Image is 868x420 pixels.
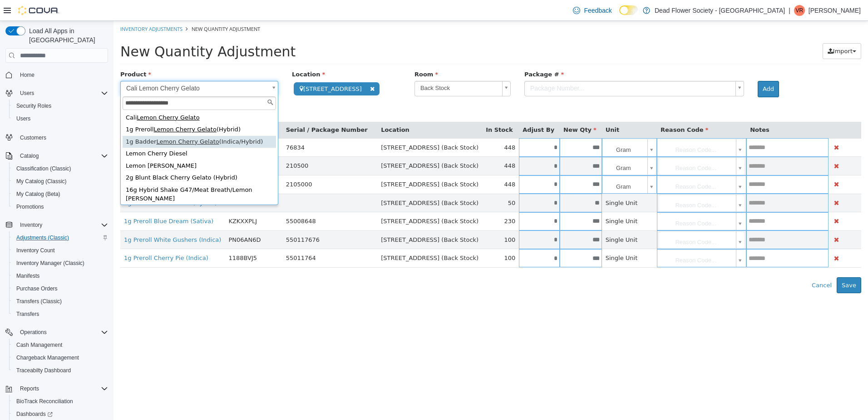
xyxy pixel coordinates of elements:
span: Promotions [16,203,44,210]
div: 16g Hybrid Shake G47/Meat Breath/Lemon [PERSON_NAME] [9,163,163,184]
span: Users [20,90,34,97]
span: Classification (Classic) [16,165,71,172]
a: Inventory Manager (Classic) [13,258,88,269]
div: Victoria Richardson [794,5,805,16]
button: Inventory [2,219,112,231]
button: Promotions [9,200,112,213]
button: Traceabilty Dashboard [9,364,112,377]
span: Adjustments (Classic) [13,232,108,243]
span: Inventory [20,221,42,229]
span: Customers [20,134,46,141]
span: Dashboards [13,409,108,420]
span: Manifests [16,272,39,280]
button: Adjustments (Classic) [9,231,112,244]
button: Cash Management [9,339,112,351]
span: Catalog [16,150,108,161]
span: VR [796,5,804,16]
a: Feedback [569,1,615,20]
a: Security Roles [13,100,55,111]
button: Home [2,68,112,81]
span: Lemon Cherry Gelato [23,93,86,100]
button: Transfers [9,308,112,320]
span: BioTrack Reconciliation [13,396,108,407]
span: Transfers [16,310,39,318]
span: Users [16,88,108,99]
input: Dark Mode [619,5,638,15]
button: Users [2,87,112,100]
button: Purchase Orders [9,282,112,295]
p: | [789,5,790,16]
span: Inventory Manager (Classic) [13,258,108,269]
a: Purchase Orders [13,283,61,294]
button: Classification (Classic) [9,162,112,175]
span: Security Roles [13,100,108,111]
button: My Catalog (Beta) [9,188,112,200]
span: Dashboards [16,410,53,418]
a: Chargeback Management [13,352,83,363]
button: Operations [2,326,112,339]
a: Adjustments (Classic) [13,232,73,243]
a: Transfers [13,309,43,320]
a: Home [16,70,38,80]
div: 1g Badder (Indica/Hybrid) [9,115,163,127]
span: Manifests [13,270,108,281]
button: Security Roles [9,100,112,112]
button: Reports [2,382,112,395]
button: Chargeback Management [9,351,112,364]
span: Transfers (Classic) [16,298,62,305]
button: My Catalog (Classic) [9,175,112,188]
button: Manifests [9,270,112,282]
a: Traceabilty Dashboard [13,365,74,376]
button: Users [9,112,112,125]
span: Customers [16,131,108,143]
a: Classification (Classic) [13,163,75,174]
a: Cash Management [13,340,66,350]
span: My Catalog (Classic) [16,178,67,185]
a: Inventory Count [13,245,59,256]
div: 2g Blunt Black Cherry Gelato (Hybrid) [9,151,163,163]
div: Cali [9,91,163,103]
a: Customers [16,132,50,143]
span: My Catalog (Classic) [13,176,108,187]
span: BioTrack Reconciliation [16,398,73,405]
span: Chargeback Management [16,354,79,361]
span: Transfers [13,309,108,320]
a: Transfers (Classic) [13,296,65,307]
span: Load All Apps in [GEOGRAPHIC_DATA] [25,26,108,45]
button: Users [16,88,38,99]
span: Catalog [20,152,39,160]
p: Dead Flower Society - [GEOGRAPHIC_DATA] [655,5,785,16]
img: Cova [18,6,59,15]
button: Inventory [16,220,46,230]
a: Manifests [13,270,43,281]
span: My Catalog (Beta) [13,189,108,200]
span: Reports [20,385,39,392]
span: Inventory [16,220,108,230]
span: Chargeback Management [13,352,108,363]
button: Reports [16,383,43,394]
span: Purchase Orders [16,285,58,292]
span: Lemon Cherry Gelato [43,117,105,124]
div: Lemon Cherry Diesel [9,127,163,139]
span: Operations [20,329,47,336]
span: Promotions [13,201,108,212]
span: Inventory Count [16,247,55,254]
button: Customers [2,130,112,144]
span: Adjustments (Classic) [16,234,69,241]
a: My Catalog (Classic) [13,176,70,187]
button: Catalog [2,150,112,162]
span: Inventory Manager (Classic) [16,260,84,267]
a: Promotions [13,201,48,212]
div: Lemon [PERSON_NAME] [9,139,163,151]
span: My Catalog (Beta) [16,190,60,198]
button: Inventory Manager (Classic) [9,257,112,270]
a: BioTrack Reconciliation [13,396,77,407]
a: Users [13,113,34,124]
span: Operations [16,327,108,338]
span: Purchase Orders [13,283,108,294]
span: Feedback [584,6,612,15]
span: Cash Management [16,341,62,349]
span: Traceabilty Dashboard [13,365,108,376]
span: Security Roles [16,102,51,110]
